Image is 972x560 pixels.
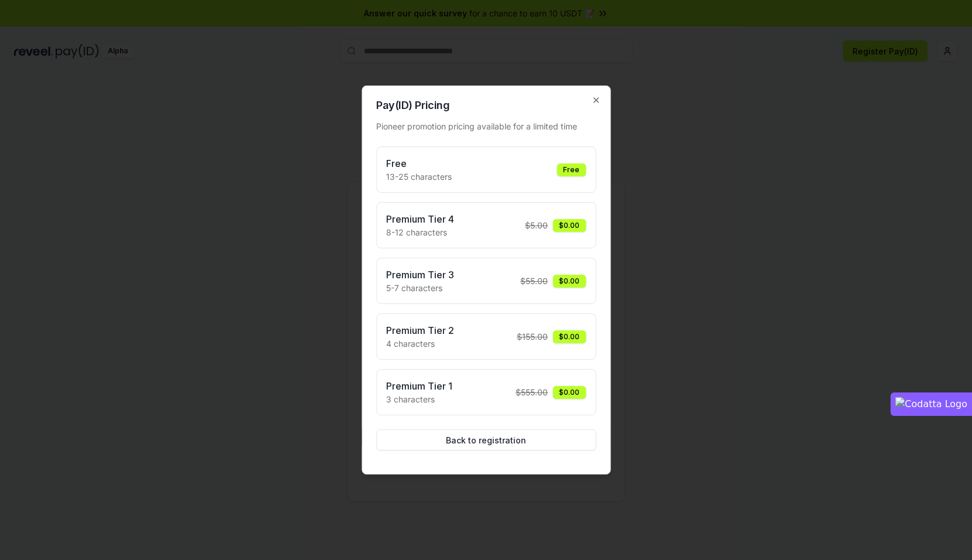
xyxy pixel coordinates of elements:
[552,386,586,399] div: $0.00
[386,212,454,226] h3: Premium Tier 4
[376,100,596,111] h2: Pay(ID) Pricing
[386,282,454,294] p: 5-7 characters
[386,393,452,405] p: 3 characters
[386,226,454,238] p: 8-12 characters
[517,330,548,343] span: $ 155.00
[386,170,452,183] p: 13-25 characters
[386,268,454,282] h3: Premium Tier 3
[525,219,548,231] span: $ 5.00
[386,323,454,337] h3: Premium Tier 2
[386,337,454,350] p: 4 characters
[376,429,596,450] button: Back to registration
[552,330,586,343] div: $0.00
[386,379,452,393] h3: Premium Tier 1
[552,275,586,288] div: $0.00
[386,156,452,170] h3: Free
[520,275,548,287] span: $ 55.00
[516,386,548,398] span: $ 555.00
[557,163,586,176] div: Free
[376,120,596,132] div: Pioneer promotion pricing available for a limited time
[552,219,586,232] div: $0.00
